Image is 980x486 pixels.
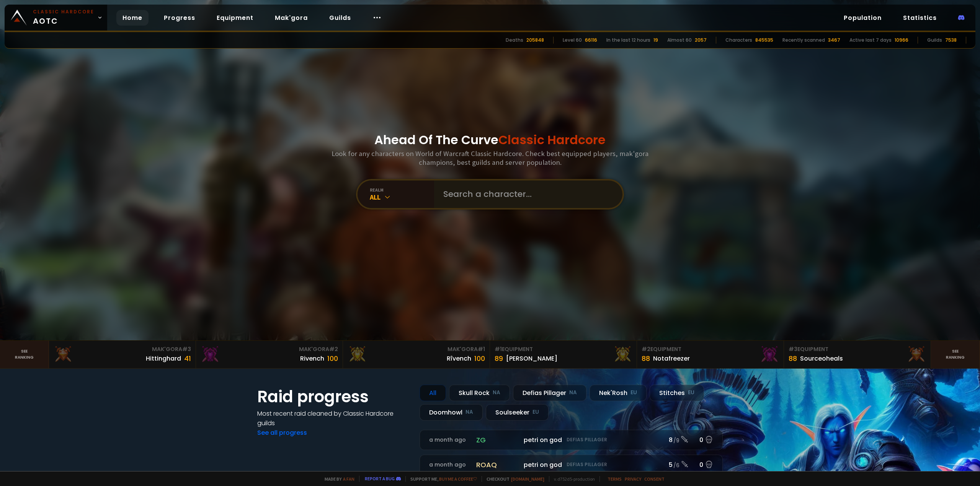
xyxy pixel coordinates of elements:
a: [DOMAIN_NAME] [511,476,544,482]
div: Equipment [789,345,926,353]
span: # 3 [182,345,191,353]
a: Statistics [897,10,943,26]
div: Skull Rock [449,385,510,401]
a: Mak'gora [269,10,314,26]
small: NA [493,389,500,397]
div: Nek'Rosh [590,385,647,401]
span: # 3 [789,345,797,353]
span: Classic Hardcore [498,131,606,148]
div: 3467 [828,37,840,44]
span: # 2 [329,345,338,353]
div: 89 [495,353,503,364]
div: 2057 [695,37,707,44]
a: See all progress [257,428,307,437]
span: # 1 [495,345,502,353]
div: Equipment [495,345,632,353]
div: Deaths [506,37,523,44]
a: Classic HardcoreAOTC [5,5,107,31]
small: NA [465,408,473,416]
a: Terms [608,476,622,482]
h3: Look for any characters on World of Warcraft Classic Hardcore. Check best equipped players, mak'g... [328,149,652,167]
a: a fan [343,476,354,482]
div: 88 [789,353,797,364]
div: Mak'Gora [54,345,191,353]
input: Search a character... [439,180,613,208]
a: a month agoroaqpetri on godDefias Pillager5 /60 [420,455,723,475]
span: # 2 [642,345,650,353]
div: 41 [184,353,191,364]
div: All [370,193,434,202]
div: Rîvench [447,354,471,363]
div: Recently scanned [782,37,825,44]
h1: Raid progress [257,385,410,409]
a: #1Equipment89[PERSON_NAME] [490,341,637,368]
div: Soulseeker [486,404,549,421]
a: Buy me a coffee [439,476,477,482]
a: Home [116,10,149,26]
div: 100 [474,353,485,364]
div: 10966 [895,37,908,44]
div: Doomhowl [420,404,483,421]
div: Hittinghard [146,354,181,363]
div: Stitches [650,385,704,401]
div: 88 [642,353,650,364]
div: Characters [725,37,752,44]
small: EU [532,408,539,416]
h1: Ahead Of The Curve [374,131,606,149]
small: EU [688,389,694,397]
div: 19 [653,37,658,44]
a: Population [838,10,888,26]
a: Mak'Gora#2Rivench100 [196,341,343,368]
div: All [420,385,446,401]
a: Seeranking [931,341,980,368]
div: Rivench [300,354,324,363]
a: Guilds [323,10,357,26]
a: Progress [158,10,201,26]
span: Checkout [482,476,544,482]
div: Mak'Gora [201,345,338,353]
div: 7538 [945,37,957,44]
a: Equipment [211,10,260,26]
div: Notafreezer [653,354,690,363]
span: v. d752d5 - production [549,476,595,482]
small: EU [630,389,637,397]
a: #2Equipment88Notafreezer [637,341,784,368]
div: Mak'Gora [348,345,485,353]
div: 66116 [585,37,597,44]
a: Mak'Gora#1Rîvench100 [343,341,490,368]
a: Report a bug [365,476,395,481]
div: Defias Pillager [513,385,586,401]
div: In the last 12 hours [606,37,650,44]
div: 205848 [526,37,544,44]
div: 100 [327,353,338,364]
div: Almost 60 [667,37,692,44]
span: AOTC [33,8,94,27]
div: 845535 [755,37,773,44]
small: NA [569,389,577,397]
div: Level 60 [563,37,582,44]
div: Equipment [642,345,779,353]
div: Active last 7 days [849,37,892,44]
a: Mak'Gora#3Hittinghard41 [49,341,196,368]
span: # 1 [478,345,485,353]
div: realm [370,187,434,193]
div: Guilds [927,37,942,44]
span: Made by [320,476,354,482]
a: Privacy [625,476,641,482]
a: a month agozgpetri on godDefias Pillager8 /90 [420,430,723,450]
small: Classic Hardcore [33,8,94,15]
a: #3Equipment88Sourceoheals [784,341,931,368]
span: Support me, [405,476,477,482]
h4: Most recent raid cleaned by Classic Hardcore guilds [257,409,410,428]
div: Sourceoheals [800,354,843,363]
a: Consent [644,476,665,482]
div: [PERSON_NAME] [506,354,557,363]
